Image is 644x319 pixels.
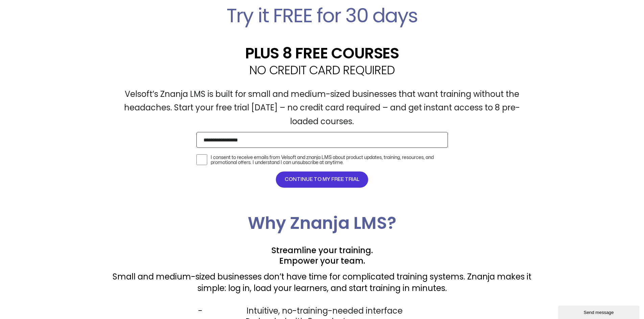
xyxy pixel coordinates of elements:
label: I consent to receive emails from Velsoft and znanja LMS about product updates, training, resource... [211,155,448,165]
h2: NO CREDIT CARD REQUIRED [113,64,532,76]
p: Velsoft’s Znanja LMS is built for small and medium-sized businesses that want training without th... [113,87,532,129]
iframe: chat widget [558,304,641,319]
h2: PLUS 8 FREE COURSES [113,46,532,61]
h2: Why Znanja LMS? [113,215,532,232]
h2: Try it FREE for 30 days [113,6,532,25]
p: Small and medium-sized businesses don’t have time for complicated training systems. Znanja makes ... [113,271,532,294]
button: CONTINUE TO MY FREE TRIAL [276,171,368,188]
li: Intuitive, no-training-needed interface [118,305,532,316]
h2: Streamline your training. Empower your team. [113,245,532,266]
span: CONTINUE TO MY FREE TRIAL [285,176,359,184]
